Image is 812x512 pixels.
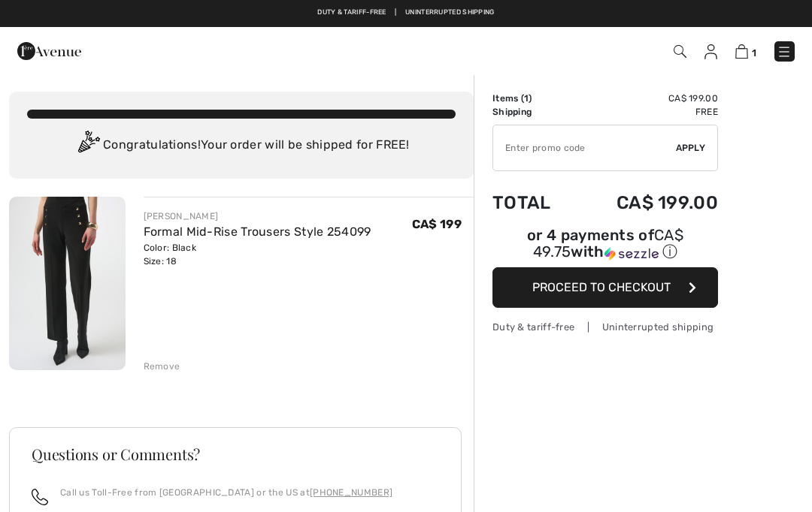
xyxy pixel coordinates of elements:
td: CA$ 199.00 [574,177,718,228]
input: Promo code [493,125,676,170]
button: Proceed to Checkout [492,267,718,308]
img: Shopping Bag [735,44,748,59]
div: or 4 payments ofCA$ 49.75withSezzle Click to learn more about Sezzle [492,228,718,267]
a: 1ère Avenue [17,43,81,57]
td: Items ( ) [492,92,574,105]
span: 1 [524,93,529,104]
a: [PHONE_NUMBER] [310,487,392,498]
img: call [32,489,48,505]
td: CA$ 199.00 [574,92,718,105]
td: Total [492,177,574,228]
img: Menu [777,44,792,59]
span: CA$ 199 [412,217,462,231]
td: Free [574,105,718,119]
div: [PERSON_NAME] [144,209,371,223]
div: Congratulations! Your order will be shipped for FREE! [27,131,456,161]
div: or 4 payments of with [492,228,718,262]
div: Color: Black Size: 18 [144,241,371,268]
td: Shipping [492,105,574,119]
span: Apply [676,141,706,155]
a: Formal Mid-Rise Trousers Style 254099 [144,224,371,239]
div: Remove [144,360,180,373]
img: My Info [704,44,717,59]
img: Formal Mid-Rise Trousers Style 254099 [9,197,126,370]
img: Congratulation2.svg [73,131,103,161]
a: 1 [735,42,756,60]
img: 1ère Avenue [17,36,81,66]
span: CA$ 49.75 [533,226,683,261]
img: Search [674,45,686,58]
div: Duty & tariff-free | Uninterrupted shipping [492,320,718,334]
span: 1 [752,47,756,59]
p: Call us Toll-Free from [GEOGRAPHIC_DATA] or the US at [60,486,392,499]
img: Sezzle [604,247,659,261]
h3: Questions or Comments? [32,447,439,462]
span: Proceed to Checkout [532,280,671,294]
